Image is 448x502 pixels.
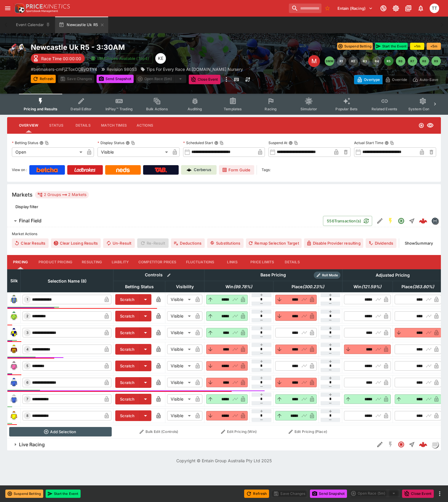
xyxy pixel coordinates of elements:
span: Simulator [300,107,317,111]
button: Product Pricing [34,255,77,269]
img: liveracing [432,441,438,448]
button: Bulk Edit (Controls) [115,427,203,436]
button: Overview [14,118,43,133]
div: Visible [167,361,193,371]
button: R2 [348,56,358,66]
button: Copy To Clipboard [390,141,394,145]
button: Documentation [403,3,414,14]
button: Start the Event [46,490,81,498]
button: 556Transaction(s) [323,216,372,226]
label: Market Actions [12,230,436,238]
div: Visible [167,345,193,354]
span: Bulk Actions [146,107,168,111]
span: 6 [25,380,30,385]
span: Templates [224,107,242,111]
span: 5 [25,364,30,368]
button: Copy To Clipboard [45,141,49,145]
h6: Live Racing [19,442,45,448]
button: Competitor Prices [134,255,181,269]
img: runner 8 [9,411,19,420]
span: Pricing and Results [24,107,57,111]
h6: Final Field [19,218,41,224]
button: Newcastle Uk R5 [55,17,108,33]
span: 4 [25,347,30,351]
em: ( 99.78 %) [233,283,252,290]
p: Tips For Every Race At [DOMAIN_NAME] Nursery [146,66,243,72]
div: Tips For Every Race At Raceday-Ready.com Nursery [140,66,243,72]
button: Refresh [31,75,56,83]
button: Suspend Betting [5,490,43,498]
button: Final Field [7,215,323,227]
th: Silk [7,269,21,292]
button: No Bookmarks [323,4,332,13]
span: 3 [25,331,30,335]
img: logo-cerberus--red.svg [419,440,427,449]
button: Scratch [115,327,140,338]
p: Suspend At [268,140,287,145]
button: SGM Disabled [385,439,396,450]
div: liveracing [431,441,439,448]
p: Race Time 00:00:00 [41,55,81,62]
div: d5120594-6172-49ce-a103-25f59d014529 [419,440,427,449]
p: Scheduled Start [183,140,213,145]
span: Win(121.59%) [347,283,388,290]
img: Cerberus [187,168,191,172]
img: TabNZ [155,168,167,172]
button: Close Event [402,490,434,498]
button: Clear Results [12,238,49,248]
div: Edit Meeting [308,55,320,67]
button: Suspend Betting [337,43,373,50]
span: Popular Bets [335,107,358,111]
button: SRM Prices Available (Top4) [87,53,153,63]
button: Details [70,118,96,133]
button: Scratch [115,311,140,321]
img: runner 2 [9,311,19,321]
th: Controls [113,269,204,281]
button: Send Snapshot [310,490,347,498]
button: Bulk edit [165,271,173,279]
button: Remap Selection Target [246,238,302,248]
div: Visible [167,328,193,337]
label: Tags: [262,165,271,175]
img: logo-cerberus--red.svg [419,217,427,225]
div: betmakers [431,217,439,224]
button: Fluctuations [181,255,219,269]
button: Deductions [171,238,205,248]
a: Form Guide [219,165,254,175]
span: Re-Result [137,238,168,248]
p: Auto-Save [420,77,438,83]
em: ( 300.23 %) [303,283,324,290]
em: ( 363.80 %) [412,283,434,290]
img: runner 3 [9,328,19,337]
div: Visible [167,411,193,420]
img: Sportsbook Management [26,10,58,12]
span: 1 [25,297,29,302]
a: d5120594-6172-49ce-a103-25f59d014529 [417,439,429,450]
div: Show/hide Price Roll mode configuration. [314,272,340,279]
label: View on : [12,165,27,175]
img: runner 1 [9,295,19,304]
button: Tala Taufale [428,2,441,15]
button: Select Tenant [334,4,376,13]
span: Racing [265,107,277,111]
button: Override [382,75,410,84]
button: Edit Pricing (Place) [275,427,341,436]
button: Send Snapshot [97,75,134,83]
button: Connected to PK [378,3,389,14]
button: R3 [360,56,370,66]
button: Edit Pricing (Win) [206,427,272,436]
button: Open [396,216,407,226]
button: ShowSummary [401,238,436,248]
button: Pricing [7,255,34,269]
button: Toggle light/dark mode [391,3,401,14]
p: Revision 98053 [107,66,137,72]
h2: Copy To Clipboard [31,43,270,52]
button: Scratch [115,410,140,421]
button: Suspend AtCopy To Clipboard [289,141,293,145]
button: Display filter [12,202,42,211]
button: Copy To Clipboard [220,141,224,145]
button: Display StatusCopy To Clipboard [126,141,130,145]
img: Ladbrokes [74,168,96,172]
img: PriceKinetics [26,4,70,9]
button: Close Event [189,75,220,84]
